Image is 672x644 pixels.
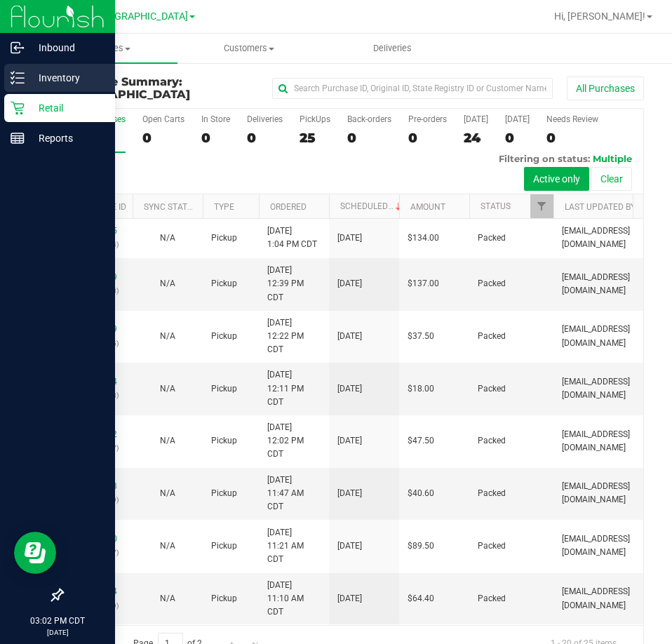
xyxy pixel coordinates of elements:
button: N/A [160,382,175,396]
a: Scheduled [340,201,404,211]
span: Pickup [211,539,237,553]
div: PickUps [300,114,330,124]
div: 25 [300,130,330,146]
inline-svg: Reports [11,131,25,145]
a: Status [481,201,511,211]
span: Pickup [211,382,237,396]
a: Last Updated By [565,202,636,212]
span: [DATE] 11:47 AM CDT [267,474,321,514]
p: [DATE] [6,627,109,638]
button: N/A [160,487,175,500]
div: 0 [546,130,598,146]
div: [DATE] [464,114,488,124]
span: Pickup [211,330,237,343]
span: [DATE] 12:22 PM CDT [267,316,321,357]
span: $64.40 [408,592,434,605]
button: N/A [160,277,175,290]
button: All Purchases [567,76,644,100]
span: $89.50 [408,539,434,553]
p: 03:02 PM CDT [6,615,109,627]
span: [DATE] 11:21 AM CDT [267,526,321,567]
span: Packed [478,592,506,605]
a: Type [214,202,234,212]
span: [DATE] [337,382,362,396]
span: $40.60 [408,487,434,500]
span: Pickup [211,487,237,500]
span: [DATE] [337,277,362,290]
span: [DATE] [337,539,362,553]
span: Pickup [211,277,237,290]
span: Pickup [211,434,237,448]
span: Not Applicable [160,331,175,341]
span: Pickup [211,592,237,605]
h3: Purchase Summary: [62,76,256,100]
span: Packed [478,232,506,245]
div: Back-orders [347,114,391,124]
div: Pre-orders [408,114,447,124]
span: Not Applicable [160,541,175,551]
div: Needs Review [546,114,598,124]
input: Search Purchase ID, Original ID, State Registry ID or Customer Name... [272,78,553,99]
span: Not Applicable [160,384,175,394]
a: Deliveries [321,34,465,63]
span: $47.50 [408,434,434,448]
span: Packed [478,277,506,290]
span: [GEOGRAPHIC_DATA] [92,11,188,22]
div: 0 [408,130,447,146]
span: Filtering on status: [499,153,590,164]
span: [GEOGRAPHIC_DATA] [62,88,190,101]
a: Amount [410,202,445,212]
inline-svg: Inventory [11,71,25,85]
span: Packed [478,330,506,343]
span: Not Applicable [160,593,175,603]
span: Packed [478,539,506,553]
span: Packed [478,382,506,396]
inline-svg: Retail [11,101,25,115]
div: 0 [505,130,530,146]
p: Inbound [25,39,109,56]
iframe: Resource center [14,532,56,574]
span: Not Applicable [160,436,175,445]
div: 0 [347,130,391,146]
button: N/A [160,232,175,245]
span: [DATE] 12:39 PM CDT [267,264,321,304]
a: Customers [177,34,321,63]
span: Multiple [593,153,632,164]
a: Sync Status [144,202,198,212]
span: Not Applicable [160,279,175,288]
span: [DATE] [337,487,362,500]
div: Open Carts [142,114,184,124]
span: $137.00 [408,277,439,290]
a: Ordered [270,202,307,212]
span: [DATE] 1:04 PM CDT [267,224,317,251]
div: Deliveries [247,114,283,124]
p: Reports [25,130,109,147]
button: N/A [160,434,175,448]
div: 0 [247,130,283,146]
span: [DATE] [337,330,362,343]
button: N/A [160,539,175,553]
p: Inventory [25,69,109,86]
span: [DATE] 11:10 AM CDT [267,579,321,619]
span: Hi, [PERSON_NAME]! [554,11,645,22]
div: In Store [201,114,230,124]
span: Customers [178,42,321,55]
span: [DATE] [337,434,362,448]
span: $18.00 [408,382,434,396]
span: [DATE] [337,592,362,605]
span: $37.50 [408,330,434,343]
span: [DATE] 12:11 PM CDT [267,368,321,409]
button: Active only [524,167,589,191]
span: $134.00 [408,232,439,245]
button: N/A [160,592,175,605]
span: Packed [478,487,506,500]
span: Not Applicable [160,488,175,498]
button: Clear [591,167,632,191]
span: Pickup [211,232,237,245]
span: Deliveries [354,42,431,55]
p: Retail [25,100,109,116]
button: N/A [160,330,175,343]
div: 0 [201,130,230,146]
div: [DATE] [505,114,530,124]
div: 24 [464,130,488,146]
